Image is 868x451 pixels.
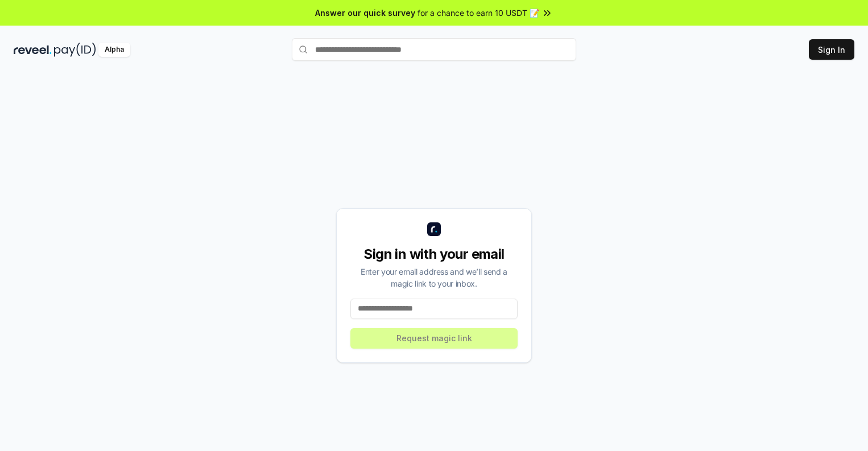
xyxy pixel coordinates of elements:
[350,245,518,263] div: Sign in with your email
[98,43,130,57] div: Alpha
[350,266,518,289] div: Enter your email address and we’ll send a magic link to your inbox.
[427,222,441,236] img: logo_small
[14,43,52,57] img: reveel_dark
[418,7,539,19] span: for a chance to earn 10 USDT 📝
[54,43,96,57] img: pay_id
[315,7,415,19] span: Answer our quick survey
[809,39,854,60] button: Sign In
